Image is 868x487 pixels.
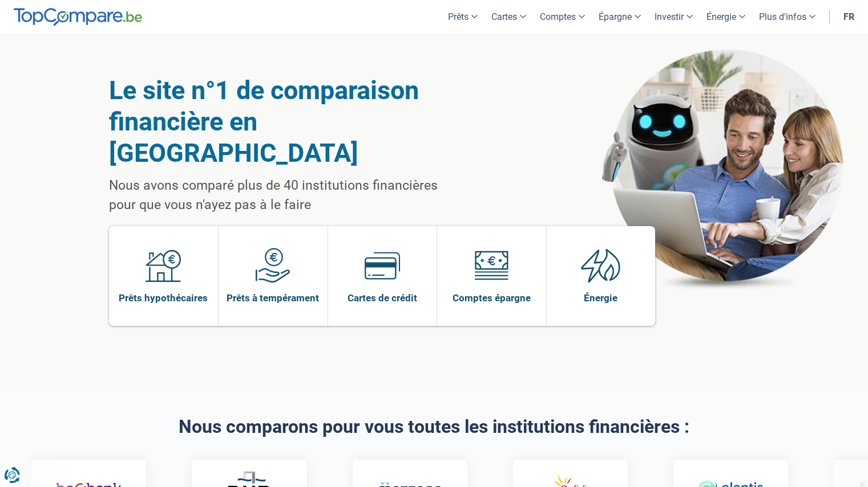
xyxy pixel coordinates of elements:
[365,248,400,283] img: Cartes de crédit
[146,248,181,283] img: Prêts hypothécaires
[437,226,546,326] a: Comptes épargne Comptes épargne
[14,8,142,26] img: TopCompare
[348,292,417,304] span: Cartes de crédit
[474,248,509,283] img: Comptes épargne
[255,248,290,283] img: Prêts à tempérament
[328,226,437,326] a: Cartes de crédit Cartes de crédit
[119,292,208,304] span: Prêts hypothécaires
[219,226,328,326] a: Prêts à tempérament Prêts à tempérament
[109,176,467,215] p: Nous avons comparé plus de 40 institutions financières pour que vous n'ayez pas à le faire
[547,226,656,326] a: Énergie Énergie
[584,292,617,304] span: Énergie
[109,226,219,326] a: Prêts hypothécaires Prêts hypothécaires
[227,292,319,304] span: Prêts à tempérament
[109,75,467,169] h1: Le site n°1 de comparaison financière en [GEOGRAPHIC_DATA]
[581,248,621,283] img: Énergie
[109,417,760,437] h2: Nous comparons pour vous toutes les institutions financières :
[453,292,531,304] span: Comptes épargne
